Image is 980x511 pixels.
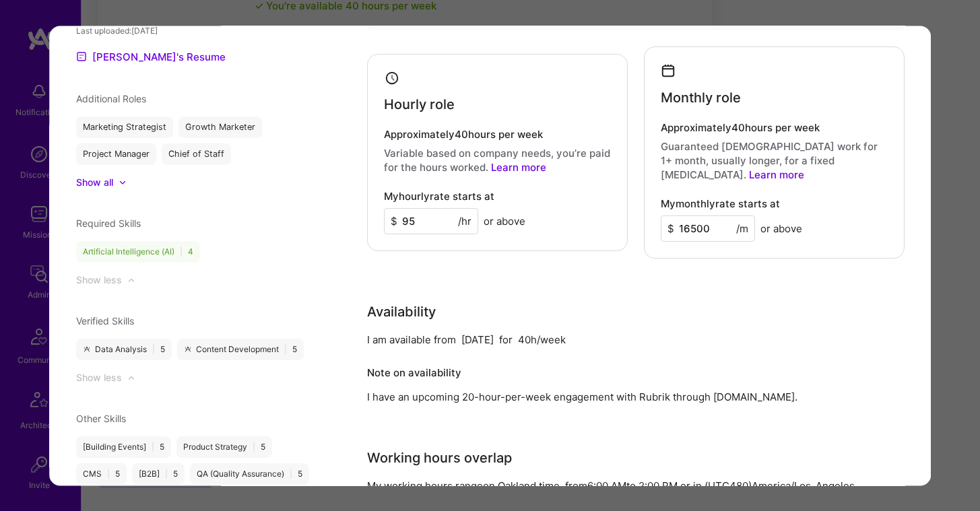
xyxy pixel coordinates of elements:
[284,344,287,355] span: |
[76,143,156,165] div: Project Manager
[367,479,560,493] div: My working hours range on Oakland time
[76,273,122,287] div: Show less
[661,90,741,106] h4: Monthly role
[178,116,262,138] div: Growth Marketer
[76,24,325,38] div: Last uploaded: [DATE]
[531,333,566,347] div: h/week
[180,246,183,257] span: |
[461,333,494,347] div: [DATE]
[76,315,134,327] span: Verified Skills
[83,345,91,353] i: icon ATeamGray
[76,116,173,138] div: Marketing Strategist
[458,214,471,228] span: /hr
[132,463,185,485] div: [B2B] 5
[749,168,804,181] a: Learn more
[367,333,456,347] div: I am available from
[76,217,141,229] span: Required Skills
[499,333,513,347] div: for
[367,363,461,383] div: Note on availability
[491,161,546,174] a: Learn more
[290,469,292,479] span: |
[76,93,146,104] span: Additional Roles
[518,333,531,347] div: 40
[384,191,494,203] h4: My hourly rate starts at
[176,436,272,458] div: Product Strategy 5
[76,413,126,424] span: Other Skills
[253,442,255,452] span: |
[107,469,110,479] span: |
[162,143,231,165] div: Chief of Staff
[367,448,512,468] div: Working hours overlap
[49,26,932,485] div: modal
[76,176,113,189] div: Show all
[736,222,748,236] span: /m
[667,222,674,236] span: $
[384,146,611,174] p: Variable based on company needs, you’re paid for the hours worked.
[76,463,127,485] div: CMS 5
[661,139,888,182] p: Guaranteed [DEMOGRAPHIC_DATA] work for 1+ month, usually longer, for a fixed [MEDICAL_DATA].
[484,214,525,228] span: or above
[76,371,122,384] div: Show less
[152,344,155,355] span: |
[152,442,154,452] span: |
[384,96,455,112] h4: Hourly role
[661,215,755,242] input: XXX
[367,302,436,322] div: Availability
[76,48,226,65] a: [PERSON_NAME]'s Resume
[190,463,309,485] div: QA (Quality Assurance) 5
[661,63,676,79] i: icon Calendar
[661,122,888,134] h4: Approximately 40 hours per week
[384,71,399,86] i: icon Clock
[661,198,780,210] h4: My monthly rate starts at
[587,479,690,492] span: 6:00 AM to 2:00 PM or
[165,469,168,479] span: |
[184,345,192,353] i: icon ATeamGray
[177,339,304,360] div: Content Development 5
[391,214,397,228] span: $
[76,339,172,360] div: Data Analysis 5
[76,241,200,263] div: Artificial Intelligence (AI) 4
[367,390,904,404] div: I have an upcoming 20-hour-per-week engagement with Rubrik through [DOMAIN_NAME].
[76,436,171,458] div: [Building Events] 5
[565,479,855,492] span: from in (UTC 480 ) America/Los_Angeles
[384,208,478,234] input: XXX
[384,129,611,141] h4: Approximately 40 hours per week
[76,51,87,62] img: Resume
[760,222,802,236] span: or above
